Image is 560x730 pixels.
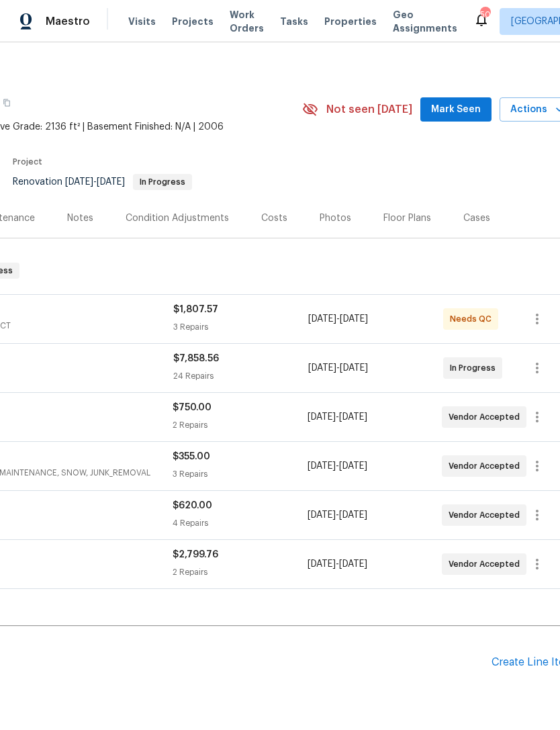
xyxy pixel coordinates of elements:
span: [DATE] [308,363,336,373]
span: $2,799.76 [173,550,218,559]
div: Photos [320,212,351,225]
span: [DATE] [308,559,336,569]
span: $7,858.56 [173,354,219,363]
span: [DATE] [308,314,336,324]
span: Mark Seen [431,101,481,118]
span: Renovation [13,177,192,187]
span: $1,807.57 [173,305,218,314]
span: $750.00 [173,403,212,412]
span: - [308,312,368,326]
span: In Progress [134,178,191,186]
span: [DATE] [340,314,368,324]
span: Vendor Accepted [449,459,525,473]
span: Visits [128,15,156,28]
div: Floor Plans [383,212,431,225]
div: 24 Repairs [173,369,308,383]
span: [DATE] [339,559,367,569]
span: $620.00 [173,501,212,510]
div: Notes [67,212,93,225]
div: 50 [480,8,489,21]
span: Work Orders [230,8,264,35]
span: [DATE] [340,363,368,373]
span: Project [13,158,42,166]
span: - [308,557,367,571]
div: 2 Repairs [173,565,307,579]
span: - [308,361,368,375]
span: - [65,177,125,187]
span: [DATE] [339,461,367,471]
span: Geo Assignments [393,8,457,35]
div: 3 Repairs [173,467,307,481]
span: [DATE] [308,412,336,422]
button: Mark Seen [420,97,492,122]
span: [DATE] [308,510,336,520]
span: [DATE] [97,177,125,187]
span: Vendor Accepted [449,508,525,522]
span: [DATE] [65,177,93,187]
span: $355.00 [173,452,210,461]
span: Vendor Accepted [449,410,525,424]
div: Condition Adjustments [126,212,229,225]
span: Tasks [280,17,308,26]
span: Maestro [46,15,90,28]
span: In Progress [450,361,501,375]
span: [DATE] [308,461,336,471]
div: Cases [463,212,490,225]
span: [DATE] [339,412,367,422]
span: - [308,508,367,522]
span: Not seen [DATE] [326,103,412,116]
div: 4 Repairs [173,516,307,530]
span: Projects [172,15,214,28]
span: Needs QC [450,312,497,326]
span: [DATE] [339,510,367,520]
span: Vendor Accepted [449,557,525,571]
span: - [308,459,367,473]
div: Costs [261,212,287,225]
div: 2 Repairs [173,418,307,432]
span: - [308,410,367,424]
span: Properties [324,15,377,28]
div: 3 Repairs [173,320,308,334]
